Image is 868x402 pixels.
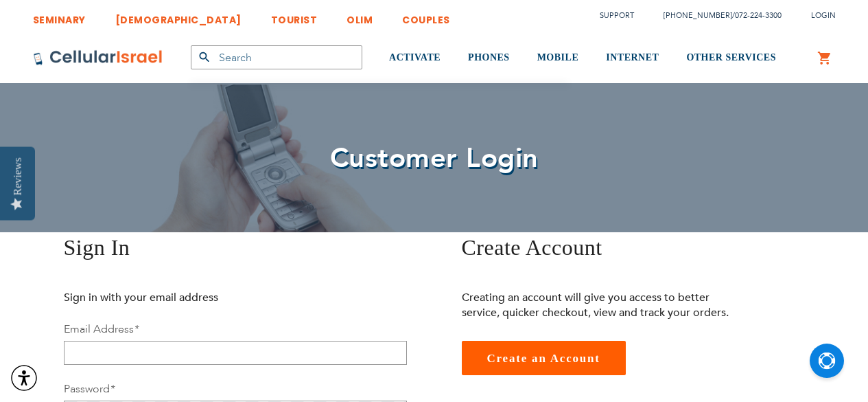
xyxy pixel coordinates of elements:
[600,10,634,21] a: Support
[347,3,373,29] a: OLIM
[468,52,510,63] span: PHONES
[811,10,836,21] span: Login
[115,3,242,29] a: [DEMOGRAPHIC_DATA]
[64,235,130,260] span: Sign In
[389,52,441,63] span: ACTIVATE
[462,235,602,260] span: Create Account
[64,290,342,305] p: Sign in with your email address
[735,10,782,21] a: 072-224-3300
[271,3,318,29] a: TOURIST
[12,157,24,195] div: Reviews
[686,32,776,84] a: OTHER SERVICES
[389,32,441,84] a: ACTIVATE
[606,52,659,63] span: INTERNET
[462,290,740,320] p: Creating an account will give you access to better service, quicker checkout, view and track your...
[402,3,450,29] a: COUPLES
[64,341,407,365] input: Email
[537,32,579,84] a: MOBILE
[64,381,115,397] label: Password
[462,341,626,375] a: Create an Account
[487,352,600,365] span: Create an Account
[191,45,362,69] input: Search
[64,322,139,337] label: Email Address
[330,139,539,177] span: Customer Login
[537,52,579,63] span: MOBILE
[33,3,86,29] a: SEMINARY
[650,5,782,25] li: /
[664,10,732,21] a: [PHONE_NUMBER]
[606,32,659,84] a: INTERNET
[686,52,776,63] span: OTHER SERVICES
[468,32,510,84] a: PHONES
[33,49,163,66] img: Cellular Israel Logo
